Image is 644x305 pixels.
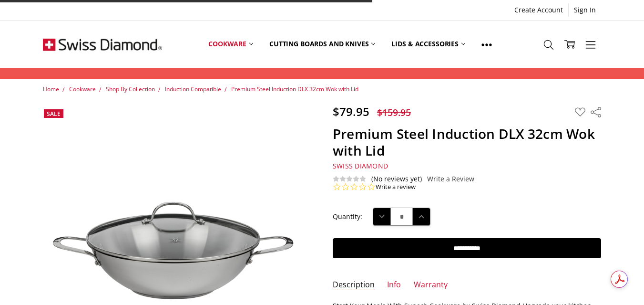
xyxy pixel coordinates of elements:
h1: Premium Steel Induction DLX 32cm Wok with Lid [333,126,601,159]
a: Write a Review [427,175,474,183]
a: Cookware [69,85,96,93]
a: Write a review [376,183,416,191]
span: $159.95 [377,106,411,119]
a: Info [387,280,401,291]
a: Create Account [509,3,568,17]
a: Show All [473,23,500,66]
span: Swiss Diamond [333,161,388,170]
a: Home [43,85,59,93]
a: Warranty [414,280,448,291]
a: Cutting boards and knives [261,23,384,65]
a: Premium Steel Induction DLX 32cm Wok with Lid [231,85,358,93]
img: Free Shipping On Every Order [43,21,162,68]
span: (No reviews yet) [371,175,422,183]
label: Quantity: [333,211,362,222]
span: $79.95 [333,104,369,119]
a: Induction Compatible [165,85,221,93]
a: Shop By Collection [106,85,155,93]
a: Description [333,280,375,291]
a: Cookware [200,23,261,65]
a: Sign In [569,3,601,17]
a: Lids & Accessories [383,23,473,65]
span: Sale [47,110,61,118]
